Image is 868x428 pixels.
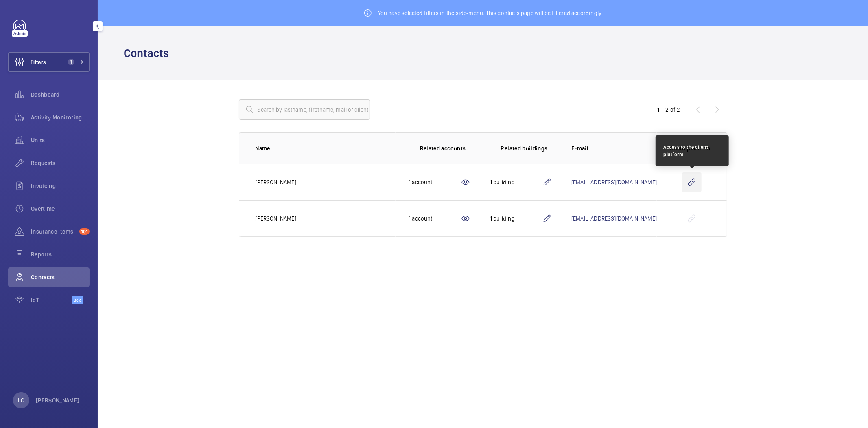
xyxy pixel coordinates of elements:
[571,215,657,222] a: [EMAIL_ADDRESS][DOMAIN_NAME]
[501,144,548,152] p: Related buildings
[8,52,90,72] button: Filters1
[31,136,90,144] span: Units
[256,144,396,152] p: Name
[658,106,680,114] div: 1 – 2 of 2
[490,214,542,223] div: 1 building
[31,58,46,66] span: Filters
[571,179,657,185] a: [EMAIL_ADDRESS][DOMAIN_NAME]
[409,178,461,186] div: 1 account
[31,296,72,304] span: IoT
[79,228,90,235] span: 101
[31,90,90,99] span: Dashboard
[124,46,174,61] h1: Contacts
[256,214,296,223] p: [PERSON_NAME]
[68,59,74,65] span: 1
[420,144,466,152] p: Related accounts
[31,113,90,121] span: Activity Monitoring
[239,99,370,120] input: Search by lastname, firstname, mail or client
[409,214,461,223] div: 1 account
[31,159,90,167] span: Requests
[18,396,24,404] p: LC
[571,144,657,152] p: E-mail
[490,178,542,186] div: 1 building
[31,227,76,236] span: Insurance items
[31,273,90,281] span: Contacts
[36,396,80,404] p: [PERSON_NAME]
[31,182,90,190] span: Invoicing
[256,178,296,186] p: [PERSON_NAME]
[72,296,83,304] span: Beta
[664,143,721,158] div: Access to the client platform
[31,205,90,213] span: Overtime
[31,250,90,258] span: Reports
